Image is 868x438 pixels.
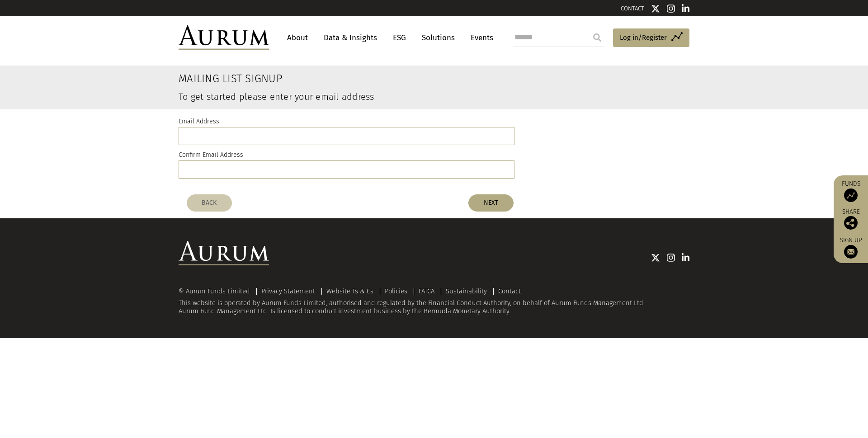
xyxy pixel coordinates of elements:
[187,194,232,212] button: BACK
[844,188,858,202] img: Access Funds
[319,29,382,46] a: Data & Insights
[446,287,487,295] a: Sustainability
[498,287,521,295] a: Contact
[179,288,689,316] div: This website is operated by Aurum Funds Limited, authorised and regulated by the Financial Conduc...
[682,4,690,13] img: Linkedin icon
[419,287,434,295] a: FATCA
[179,25,269,50] img: Aurum
[261,287,315,295] a: Privacy Statement
[838,209,863,230] div: Share
[667,253,675,262] img: Instagram icon
[651,253,660,262] img: Twitter icon
[844,216,858,230] img: Share this post
[326,287,373,295] a: Website Ts & Cs
[417,29,459,46] a: Solutions
[179,72,602,85] h2: Mailing List Signup
[588,28,606,47] input: Submit
[667,4,675,13] img: Instagram icon
[179,150,243,160] label: Confirm Email Address
[621,5,644,12] a: CONTACT
[179,92,602,101] h3: To get started please enter your email address
[179,116,219,127] label: Email Address
[613,28,689,47] a: Log in/Register
[283,29,312,46] a: About
[838,180,863,202] a: Funds
[651,4,660,13] img: Twitter icon
[844,245,858,259] img: Sign up to our newsletter
[388,29,410,46] a: ESG
[179,241,269,265] img: Aurum Logo
[466,29,493,46] a: Events
[620,32,667,43] span: Log in/Register
[468,194,514,212] button: NEXT
[682,253,690,262] img: Linkedin icon
[385,287,407,295] a: Policies
[838,236,863,259] a: Sign up
[179,288,255,295] div: © Aurum Funds Limited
